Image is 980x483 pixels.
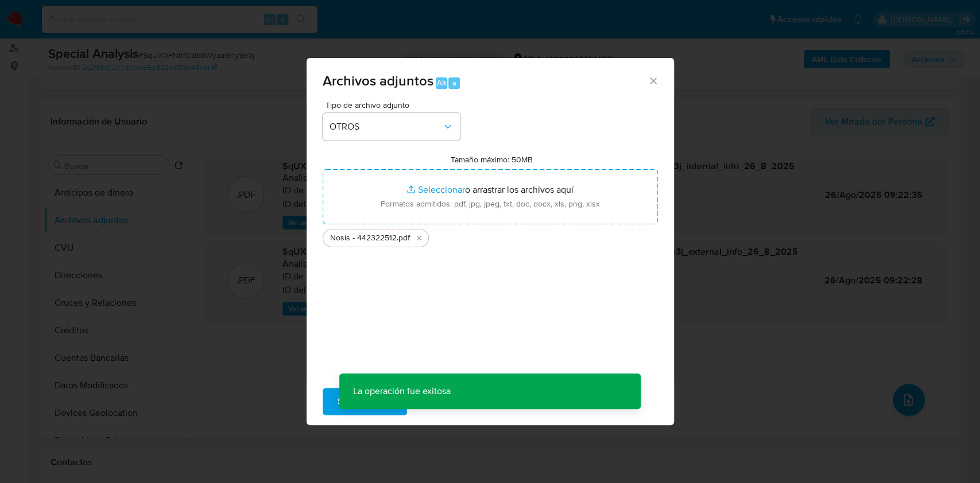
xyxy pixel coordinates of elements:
ul: Archivos seleccionados [323,224,658,247]
span: Archivos adjuntos [323,71,433,91]
button: Eliminar Nosis - 442322512.pdf [412,231,426,245]
span: Tipo de archivo adjunto [326,101,463,109]
p: La operación fue exitosa [339,373,464,409]
span: Cancelar [427,389,464,414]
span: Subir archivo [338,389,392,414]
span: OTROS [330,121,442,133]
button: Subir archivo [323,388,407,415]
span: .pdf [397,232,410,244]
button: OTROS [323,113,460,141]
label: Tamaño máximo: 50MB [451,154,533,165]
span: a [452,77,456,88]
span: Alt [437,77,446,88]
span: Nosis - 442322512 [330,232,397,244]
button: Cerrar [648,75,658,85]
